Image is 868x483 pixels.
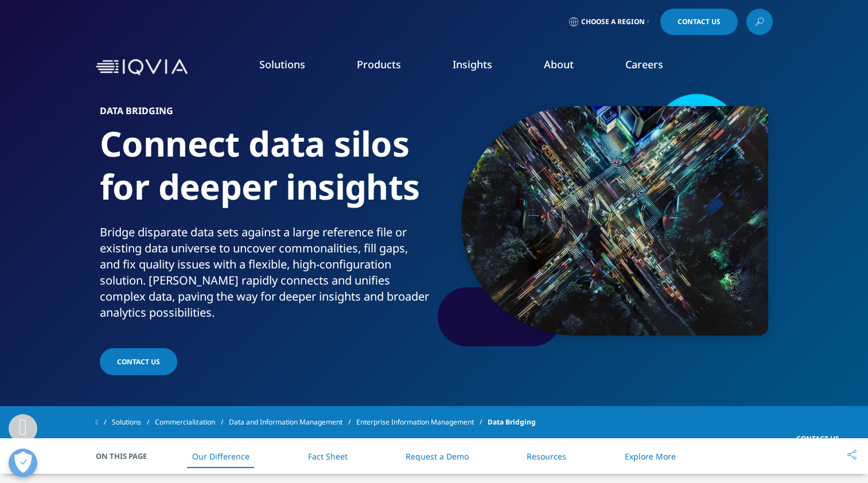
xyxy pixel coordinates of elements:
[100,106,430,122] h6: DATA BRIDGING
[117,357,160,367] span: CONTACT US
[259,57,305,71] a: Solutions
[488,412,536,433] span: Data Bridging
[625,57,663,71] a: Careers
[96,59,188,76] img: IQVIA Healthcare Information Technology and Pharma Clinical Research Company
[100,224,430,328] p: Bridge disparate data sets against a large reference file or existing data universe to uncover co...
[660,9,738,35] a: Contact Us
[357,57,401,71] a: Products
[100,122,430,224] h1: Connect data silos for deeper insights
[544,57,574,71] a: About
[406,451,469,462] a: Request a Demo
[9,449,37,477] button: Open Preferences
[100,348,177,375] a: CONTACT US
[461,106,768,336] img: 1162_drone-point-view-of-city-street-crossing-at-rush-hour.jpg
[356,412,488,433] a: Enterprise Information Management
[192,40,773,94] nav: Primary
[112,412,155,433] a: Solutions
[527,451,566,462] a: Resources
[453,57,492,71] a: Insights
[155,412,229,433] a: Commercialization
[625,451,676,462] a: Explore More
[192,451,250,462] a: Our Difference
[581,17,645,26] span: Choose a Region
[678,18,721,25] span: Contact Us
[796,434,839,443] span: Contact Us
[96,450,159,462] span: On This Page
[779,425,857,452] a: Contact Us
[308,451,348,462] a: Fact Sheet
[229,412,356,433] a: Data and Information Management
